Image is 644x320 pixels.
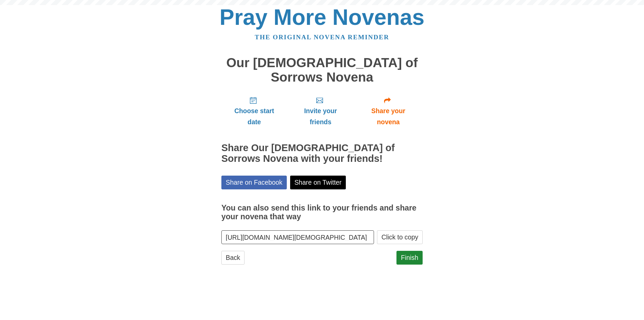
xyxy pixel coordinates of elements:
[294,105,347,128] span: Invite your friends
[287,91,354,131] a: Invite your friends
[255,34,389,41] a: The original novena reminder
[221,204,423,221] h3: You can also send this link to your friends and share your novena that way
[290,176,346,189] a: Share on Twitter
[228,105,280,128] span: Choose start date
[221,56,423,84] h1: Our [DEMOGRAPHIC_DATA] of Sorrows Novena
[377,230,423,244] button: Click to copy
[221,176,287,189] a: Share on Facebook
[221,91,287,131] a: Choose start date
[361,105,416,128] span: Share your novena
[221,143,423,164] h2: Share Our [DEMOGRAPHIC_DATA] of Sorrows Novena with your friends!
[221,251,245,265] a: Back
[396,251,423,265] a: Finish
[220,5,425,30] a: Pray More Novenas
[354,91,423,131] a: Share your novena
